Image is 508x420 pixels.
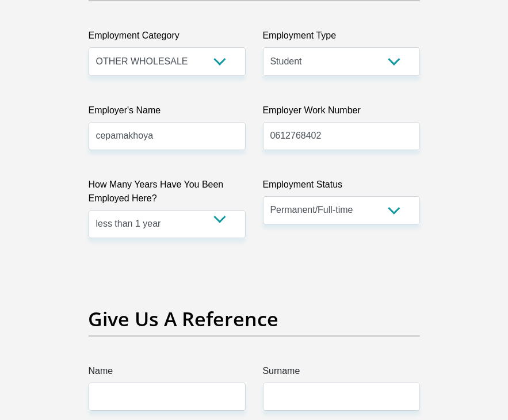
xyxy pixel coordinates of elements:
[263,178,420,196] label: Employment Status
[89,307,420,331] h2: Give Us A Reference
[263,364,420,383] label: Surname
[89,29,246,47] label: Employment Category
[89,122,246,150] input: Employer's Name
[263,29,420,47] label: Employment Type
[89,104,246,122] label: Employer's Name
[89,178,246,210] label: How Many Years Have You Been Employed Here?
[89,383,246,411] input: Name
[263,383,420,411] input: Surname
[89,364,246,383] label: Name
[263,104,420,122] label: Employer Work Number
[263,122,420,150] input: Employer Work Number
